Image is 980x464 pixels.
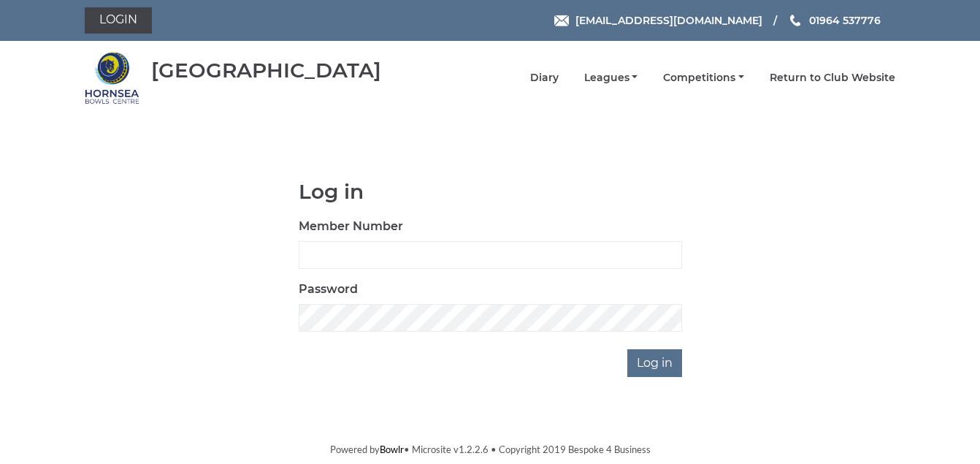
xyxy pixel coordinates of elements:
[788,12,881,28] a: Phone us 01964 537776
[151,59,381,82] div: [GEOGRAPHIC_DATA]
[809,14,881,27] span: 01964 537776
[299,218,403,235] label: Member Number
[584,71,638,85] a: Leagues
[380,444,404,455] a: Bowlr
[790,15,800,26] img: Phone us
[85,7,152,34] a: Login
[663,71,744,85] a: Competitions
[554,12,762,28] a: Email [EMAIL_ADDRESS][DOMAIN_NAME]
[770,71,895,85] a: Return to Club Website
[575,14,762,27] span: [EMAIL_ADDRESS][DOMAIN_NAME]
[627,349,682,377] input: Log in
[299,281,358,298] label: Password
[85,50,139,105] img: Hornsea Bowls Centre
[530,71,559,85] a: Diary
[554,15,569,26] img: Email
[299,180,682,203] h1: Log in
[330,444,651,455] span: Powered by • Microsite v1.2.2.6 • Copyright 2019 Bespoke 4 Business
